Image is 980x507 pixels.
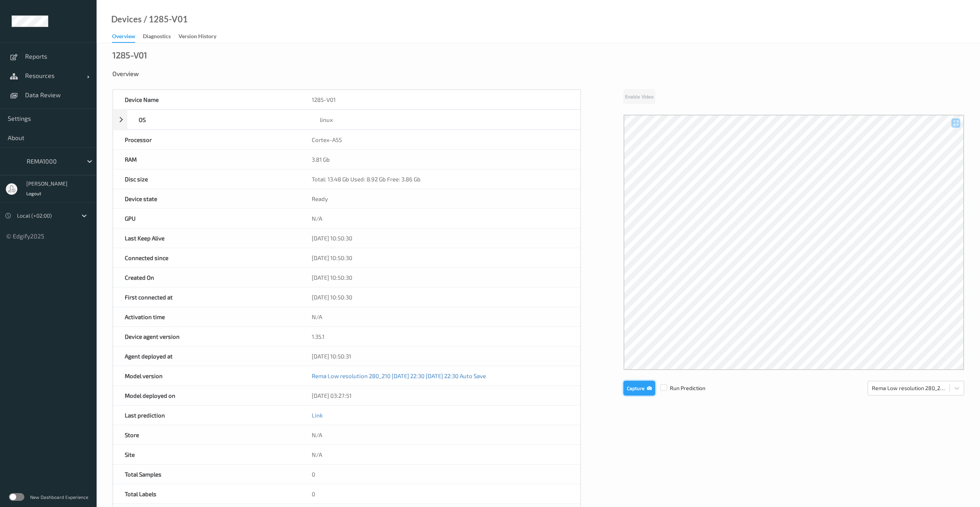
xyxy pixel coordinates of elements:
span: Run Prediction [655,384,705,392]
div: First connected at [113,287,300,307]
div: Store [113,425,300,444]
div: 1.35.1 [300,327,580,346]
a: Diagnostics [143,31,178,42]
div: Overview [112,70,964,78]
div: linux [308,110,580,129]
div: Processor [113,130,300,149]
div: OS [127,110,308,129]
div: [DATE] 03:27:51 [300,386,580,405]
a: Rema Low resolution 280_210 [DATE] 22:30 [DATE] 22:30 Auto Save [312,372,486,379]
div: Total Labels [113,484,300,504]
div: Created On [113,268,300,287]
div: Ready [300,189,580,208]
div: Last prediction [113,406,300,425]
div: Device Name [113,90,300,109]
div: Total Samples [113,465,300,484]
button: Enable Video [623,89,655,104]
div: GPU [113,209,300,228]
div: Version History [178,32,216,42]
div: Disc size [113,169,300,189]
div: Diagnostics [143,32,171,42]
div: / 1285-V01 [142,15,188,23]
div: N/A [300,425,580,444]
button: Capture [623,381,655,395]
div: Model version [113,366,300,385]
div: 1285-V01 [112,51,147,59]
div: Total: 13.48 Gb Used: 8.92 Gb Free: 3.86 Gb [300,169,580,189]
div: N/A [300,445,580,464]
div: Last Keep Alive [113,228,300,248]
div: 3.81 Gb [300,150,580,169]
div: Connected since [113,248,300,267]
div: [DATE] 10:50:30 [300,228,580,248]
a: Version History [178,31,224,42]
div: 1285-V01 [300,90,580,109]
div: OSlinux [113,110,581,130]
div: N/A [300,307,580,326]
a: Devices [111,15,142,23]
div: [DATE] 10:50:30 [300,287,580,307]
div: RAM [113,150,300,169]
a: Link [312,412,323,419]
div: Cortex-A55 [300,130,580,149]
div: Overview [112,32,135,43]
div: [DATE] 10:50:30 [300,268,580,287]
div: Site [113,445,300,464]
div: Agent deployed at [113,346,300,366]
div: Device state [113,189,300,208]
div: 0 [300,465,580,484]
div: Device agent version [113,327,300,346]
div: Model deployed on [113,386,300,405]
div: [DATE] 10:50:31 [300,346,580,366]
a: Overview [112,31,143,43]
div: [DATE] 10:50:30 [300,248,580,267]
div: Activation time [113,307,300,326]
div: 0 [300,484,580,504]
div: N/A [300,209,580,228]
